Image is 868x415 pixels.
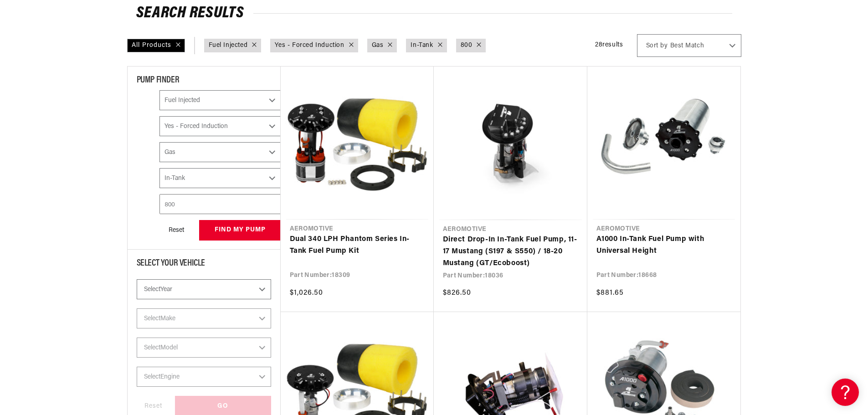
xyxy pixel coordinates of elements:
[137,259,271,270] div: Select Your Vehicle
[596,234,731,257] a: A1000 In-Tank Fuel Pump with Universal Height
[199,220,281,241] button: find my pump
[137,308,271,328] select: Make
[411,41,433,51] a: In-Tank
[137,367,271,387] select: Engine
[159,142,281,162] select: Fuel
[209,41,248,51] a: Fuel Injected
[275,41,344,51] a: Yes - Forced Induction
[159,220,193,240] button: Reset
[127,39,185,52] div: All Products
[159,194,281,214] input: Enter Horsepower
[461,41,473,51] a: 800
[443,234,578,269] a: Direct Drop-In In-Tank Fuel Pump, 11-17 Mustang (S197 & S550) / 18-20 Mustang (GT/Ecoboost)
[290,234,425,257] a: Dual 340 LPH Phantom Series In-Tank Fuel Pump Kit
[595,41,623,48] span: 28 results
[372,41,384,51] a: Gas
[646,41,668,51] span: Sort by
[136,6,732,21] h2: Search Results
[159,90,281,110] select: CARB or EFI
[137,338,271,358] select: Model
[159,116,281,136] select: Power Adder
[637,34,741,57] select: Sort by
[159,168,281,188] select: Mounting
[137,279,271,299] select: Year
[137,76,180,85] span: PUMP FINDER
